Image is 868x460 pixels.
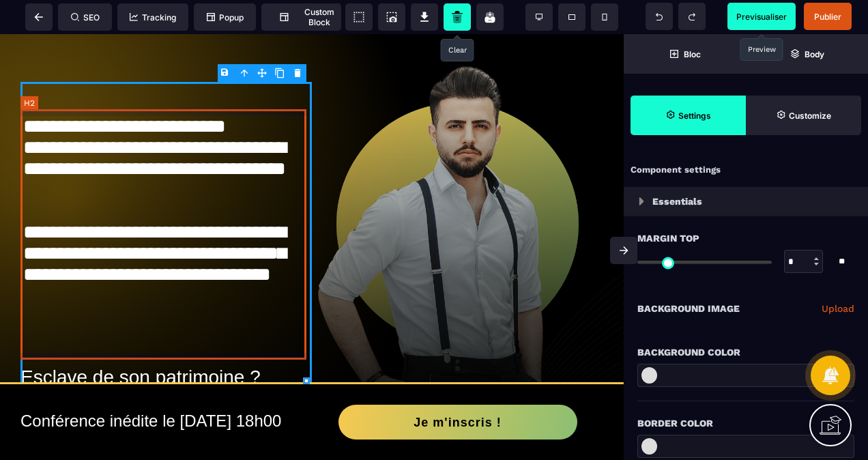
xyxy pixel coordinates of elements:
[678,111,711,121] strong: Settings
[345,3,373,31] span: View components
[624,34,746,74] span: Open Blocks
[637,344,854,360] div: Background Color
[20,371,312,403] h2: Conférence inédite le [DATE] 18h00
[338,371,577,405] button: Je m'inscris !
[639,197,644,205] img: loading
[746,34,868,74] span: Open Layer Manager
[822,300,854,317] a: Upload
[268,7,334,27] span: Custom Block
[631,96,746,135] span: Settings
[805,49,824,59] strong: Body
[727,3,796,30] span: Preview
[637,415,854,431] div: Border Color
[746,96,861,135] span: Open Style Manager
[637,300,740,317] p: Background Image
[312,20,603,409] img: 91080ed7898d91c22c8e104d8a827e7e_profil14.png
[71,12,100,23] span: SEO
[652,193,702,210] p: Essentials
[789,111,831,121] strong: Customize
[637,230,699,246] span: Margin Top
[814,12,841,22] span: Publier
[684,49,701,59] strong: Bloc
[624,157,868,184] div: Component settings
[207,12,244,23] span: Popup
[378,3,405,31] span: Screenshot
[736,12,787,22] span: Previsualiser
[130,12,176,23] span: Tracking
